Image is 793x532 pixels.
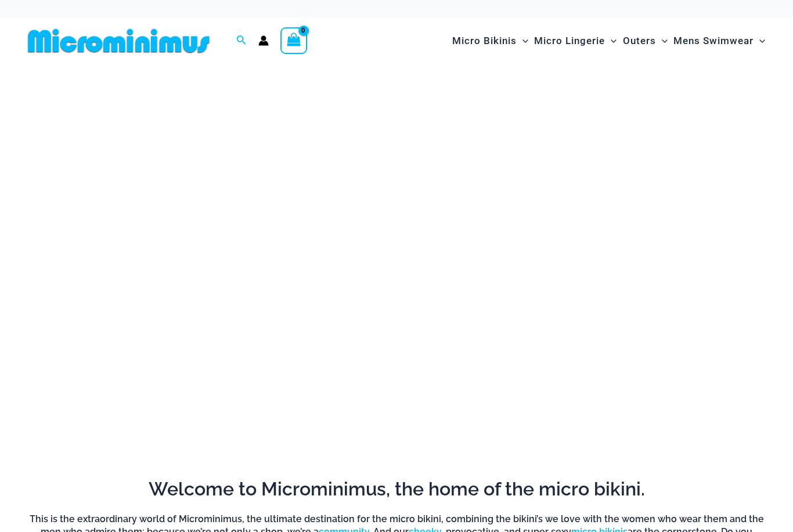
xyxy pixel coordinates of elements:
a: Mens SwimwearMenu ToggleMenu Toggle [671,23,768,59]
nav: Site Navigation [448,21,770,60]
span: Micro Lingerie [534,26,605,56]
span: Menu Toggle [605,26,617,56]
span: Micro Bikinis [452,26,517,56]
span: Menu Toggle [517,26,528,56]
span: Menu Toggle [754,26,765,56]
a: Micro LingerieMenu ToggleMenu Toggle [531,23,619,59]
a: Account icon link [258,35,269,46]
span: Mens Swimwear [673,26,754,56]
span: Outers [623,26,656,56]
a: Micro BikinisMenu ToggleMenu Toggle [449,23,531,59]
a: View Shopping Cart, empty [280,27,307,54]
a: OutersMenu ToggleMenu Toggle [620,23,671,59]
h2: Welcome to Microminimus, the home of the micro bikini. [23,477,770,501]
a: Search icon link [236,34,247,48]
span: Menu Toggle [656,26,668,56]
img: MM SHOP LOGO FLAT [23,28,214,54]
